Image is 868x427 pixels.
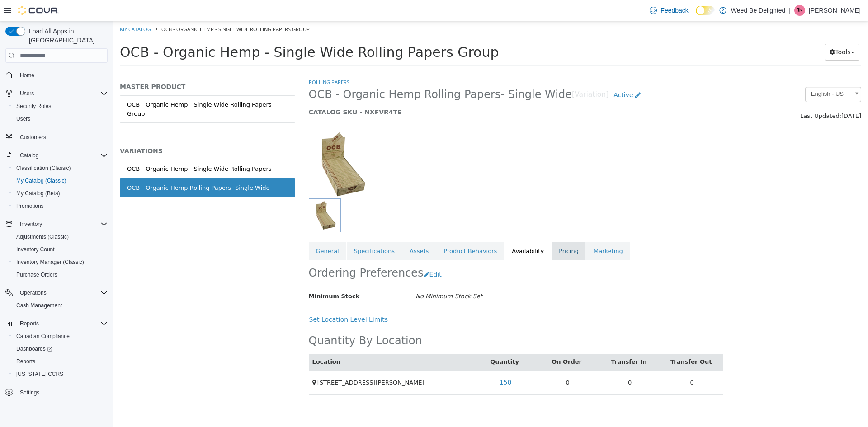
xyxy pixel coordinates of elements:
[2,317,111,330] button: Reports
[13,331,108,342] span: Canadian Compliance
[196,66,459,80] span: OCB - Organic Hemp Rolling Papers- Single Wide
[13,356,39,367] a: Reports
[13,244,58,255] a: Inventory Count
[16,177,66,184] span: My Catalog (Classic)
[687,91,728,98] span: Last Updated:
[9,187,111,200] button: My Catalog (Beta)
[2,131,111,144] button: Customers
[9,299,111,312] button: Cash Management
[9,174,111,187] button: My Catalog (Classic)
[16,387,43,398] a: Settings
[16,287,108,298] span: Operations
[13,257,88,267] a: Inventory Manager (Classic)
[16,387,108,398] span: Settings
[13,231,108,242] span: Adjustments (Classic)
[692,66,748,81] a: English - US
[289,221,323,239] a: Assets
[16,318,42,329] button: Reports
[13,175,108,186] span: My Catalog (Classic)
[13,300,66,311] a: Cash Management
[18,6,59,15] img: Cova
[16,302,62,309] span: Cash Management
[7,61,182,70] h5: MASTER PRODUCT
[696,6,715,15] input: Dark Mode
[557,337,600,344] a: Transfer Out
[16,345,52,352] span: Dashboards
[16,318,108,329] span: Reports
[13,101,55,112] a: Security Roles
[16,258,84,266] span: Inventory Manager (Classic)
[13,269,108,280] span: Purchase Orders
[13,257,108,267] span: Inventory Manager (Classic)
[20,320,39,327] span: Reports
[731,5,785,16] p: Weed Be Delighted
[9,113,111,125] button: Users
[5,65,108,422] nav: Complex example
[234,221,289,239] a: Specifications
[311,245,334,262] button: Edit
[20,389,39,396] span: Settings
[660,6,688,15] span: Feedback
[13,163,75,174] a: Classification (Classic)
[548,349,610,373] td: 0
[48,5,197,11] span: OCB - Organic Hemp - Single Wide Rolling Papers Group
[13,244,108,255] span: Inventory Count
[199,336,229,345] button: Location
[9,268,111,281] button: Purchase Orders
[13,188,64,199] a: My Catalog (Beta)
[382,353,404,370] a: 150
[13,175,70,186] a: My Catalog (Classic)
[2,286,111,299] button: Operations
[9,355,111,368] button: Reports
[16,287,50,298] button: Operations
[809,5,861,16] p: [PERSON_NAME]
[13,300,108,311] span: Cash Management
[2,68,111,81] button: Home
[646,1,692,19] a: Feedback
[13,369,108,380] span: Washington CCRS
[20,152,38,159] span: Catalog
[13,343,108,354] span: Dashboards
[16,219,46,230] button: Inventory
[16,70,38,81] a: Home
[424,349,486,373] td: 0
[13,269,61,280] a: Purchase Orders
[2,218,111,230] button: Inventory
[7,74,182,102] a: OCB - Organic Hemp - Single Wide Rolling Papers Group
[486,349,548,373] td: 0
[16,190,60,197] span: My Catalog (Beta)
[459,70,495,77] small: [Variation]
[302,272,369,278] i: No Minimum Stock Set
[16,358,35,365] span: Reports
[2,149,111,162] button: Catalog
[16,233,69,240] span: Adjustments (Classic)
[9,230,111,243] button: Adjustments (Classic)
[16,150,108,161] span: Catalog
[16,202,44,210] span: Promotions
[16,150,42,161] button: Catalog
[16,88,38,99] button: Users
[392,221,438,239] a: Availability
[196,87,607,95] h5: CATALOG SKU - NXFVR4TE
[16,103,51,110] span: Security Roles
[16,164,71,172] span: Classification (Classic)
[20,90,34,97] span: Users
[9,343,111,355] a: Dashboards
[2,87,111,100] button: Users
[204,358,311,365] span: [STREET_ADDRESS][PERSON_NAME]
[16,88,108,99] span: Users
[13,231,72,242] a: Adjustments (Classic)
[439,221,473,239] a: Pricing
[13,113,108,124] span: Users
[196,221,233,239] a: General
[16,69,108,80] span: Home
[13,331,73,342] a: Canadian Compliance
[13,201,47,211] a: Promotions
[696,15,696,16] span: Dark Mode
[14,143,159,152] div: OCB - Organic Hemp - Single Wide Rolling Papers
[196,57,236,64] a: Rolling Papers
[20,72,34,79] span: Home
[196,290,280,307] button: Set Location Level Limits
[794,5,805,16] div: Jordan Knott
[16,132,50,143] a: Customers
